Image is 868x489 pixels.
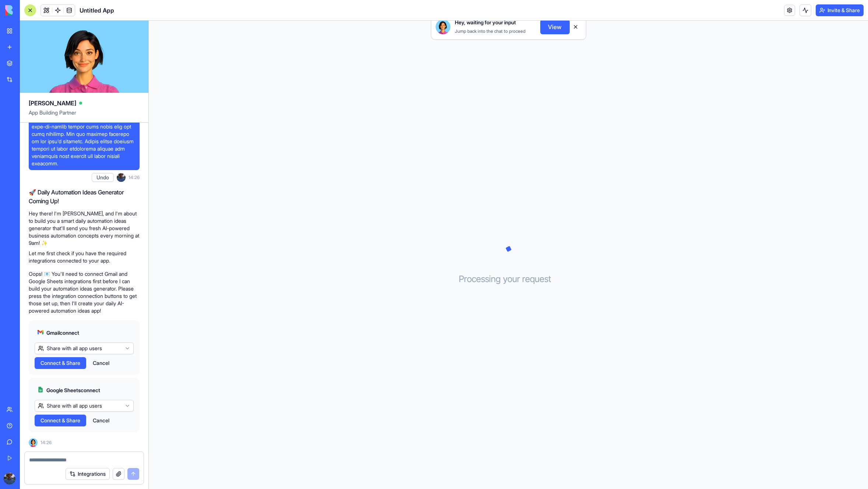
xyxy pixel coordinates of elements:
[459,273,558,285] h3: Processing your request
[117,173,126,182] img: ACg8ocJCkKFIIXD3Rpjuw1jPNkUyib-ltOSnh_HHN2XdRnfL8OMPqGM=s96-c
[92,173,114,182] button: Undo
[4,473,15,485] img: ACg8ocJCkKFIIXD3Rpjuw1jPNkUyib-ltOSnh_HHN2XdRnfL8OMPqGM=s96-c
[46,387,100,394] span: Google Sheets connect
[29,109,140,122] span: App Building Partner
[29,188,140,205] h2: 🚀 Daily Automation Ideas Generator Coming Up!
[455,19,516,26] span: Hey, waiting for your input
[38,387,43,393] img: googlesheets
[89,415,113,426] button: Cancel
[46,329,79,337] span: Gmail connect
[29,438,38,447] img: Ella_00000_wcx2te.png
[66,468,110,480] button: Integrations
[29,270,140,314] p: Oops! 📧 You'll need to connect Gmail and Google Sheets integrations first before I can build your...
[38,329,43,335] img: gmail
[29,250,140,264] p: Let me first check if you have the required integrations connected to your app.
[540,20,570,34] button: View
[35,415,86,426] button: Connect & Share
[29,210,140,247] p: Hey there! I'm [PERSON_NAME], and I'm about to build you a smart daily automation ideas generator...
[35,357,86,369] button: Connect & Share
[41,359,80,367] span: Connect & Share
[29,99,76,108] span: [PERSON_NAME]
[129,175,140,180] span: 14:26
[436,20,450,34] img: Ella_00000_wcx2te.png
[816,4,864,16] button: Invite & Share
[89,357,113,369] button: Cancel
[5,5,51,15] img: logo
[41,417,80,424] span: Connect & Share
[455,28,526,34] span: Jump back into the chat to proceed
[41,440,52,446] span: 14:26
[80,6,114,15] span: Untitled App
